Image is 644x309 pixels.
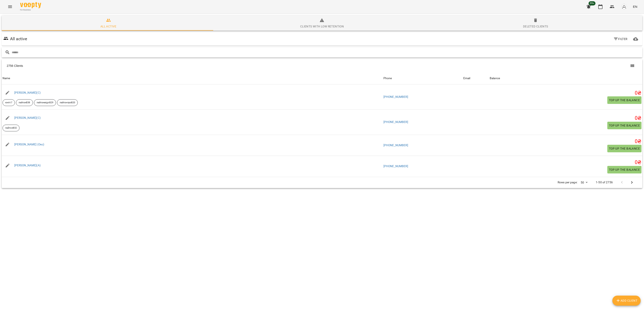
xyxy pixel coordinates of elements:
img: Voopty Logo [20,2,41,8]
h6: All active [10,36,27,42]
span: Balance [490,76,641,81]
div: Clients with low retention [300,24,344,29]
a: [PERSON_NAME](С) [14,91,41,94]
a: [PHONE_NUMBER] [383,144,408,147]
span: Top up the balance [609,98,640,103]
p: Rows per page: [558,180,577,185]
span: Phone [383,76,462,81]
p: юніті7 [5,101,12,105]
span: 99+ [589,1,596,5]
h5: 0 ₴ [490,115,641,122]
a: [PERSON_NAME](А) [14,164,41,167]
div: Deleted clients [523,24,548,29]
button: Columns view [627,61,637,71]
img: avatar_s.png [621,4,627,10]
button: EN [631,3,639,10]
p: пайтонВ38 [19,101,30,105]
button: Top up the balance [607,145,641,152]
div: Sort [463,76,470,81]
span: Name [3,76,382,81]
div: Table Toolbar [2,59,642,72]
span: Top up the balance [609,167,640,172]
button: Top up the balance [607,96,641,104]
h5: 0 ₴ [490,90,641,96]
span: Top up the balance [609,123,640,128]
button: Top up the balance [607,166,641,173]
div: Sort [3,76,10,81]
div: Sort [383,76,392,81]
button: Next Page [627,177,637,187]
p: пайтонпроВ20 [60,101,75,105]
div: Name [3,76,10,81]
button: Top up the balance [607,122,641,129]
div: 50 [579,180,589,186]
button: Filter [612,35,629,43]
div: Balance [490,76,500,81]
h5: 0 ₴ [490,159,641,166]
div: пайтонпроВ20 [57,99,78,106]
div: Phone [383,76,392,81]
p: пайтонмідлВ29 [37,101,53,105]
p: пайтонВ32 [5,126,17,130]
span: Filter [613,36,627,41]
div: 2756 Clients [7,64,325,68]
h5: 0 ₴ [490,138,641,145]
div: All active [100,24,117,29]
div: Sort [490,76,500,81]
a: [PHONE_NUMBER] [383,164,408,168]
span: Top up the balance [609,146,640,151]
a: [PHONE_NUMBER] [383,95,408,98]
span: EN [633,4,637,9]
div: Email [463,76,470,81]
a: [PERSON_NAME](С) [14,116,41,119]
span: For Business [20,9,41,11]
div: пайтонВ32 [3,125,19,131]
div: пайтонмідлВ29 [34,99,56,106]
a: [PHONE_NUMBER] [383,120,408,124]
a: [PERSON_NAME] (Окс) [14,143,44,146]
p: 1-50 of 2756 [596,180,613,185]
span: Email [463,76,488,81]
div: пайтонВ38 [16,99,33,106]
button: Menu [5,2,15,12]
div: юніті7 [3,99,15,106]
